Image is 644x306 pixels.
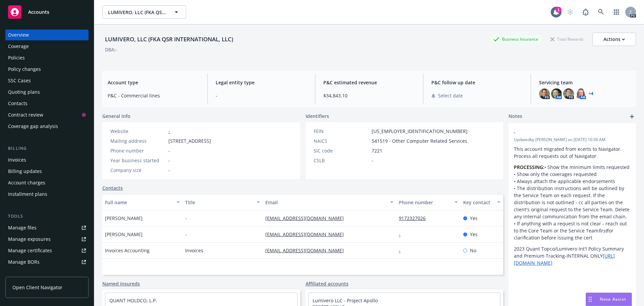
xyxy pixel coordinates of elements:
a: - [168,128,170,134]
div: Summary of insurance [8,268,59,279]
div: CSLB [314,157,369,164]
a: Billing updates [5,166,89,177]
a: Affiliated accounts [306,280,348,287]
a: Contacts [5,98,89,109]
span: - [185,215,187,222]
a: [EMAIL_ADDRESS][DOMAIN_NAME] [265,247,349,254]
div: Installment plans [8,189,47,200]
a: add [628,113,636,121]
span: - [168,147,170,154]
img: photo [551,88,562,99]
div: DBA: - [105,46,117,53]
span: Select date [438,92,463,99]
a: - [399,247,406,254]
span: - [168,157,170,164]
button: Full name [102,194,182,210]
span: [US_EMPLOYER_IDENTIFICATION_NUMBER] [372,128,468,135]
div: SSC Cases [8,75,31,86]
div: Quoting plans [8,87,40,97]
div: Manage BORs [8,257,40,267]
div: Coverage [8,41,29,52]
div: Billing [5,145,89,152]
a: Contract review [5,110,89,120]
div: SIC code [314,147,369,154]
span: No [470,247,476,254]
span: Account type [108,79,199,86]
div: Mailing address [110,137,166,144]
div: Policy changes [8,64,41,75]
a: Invoices [5,155,89,165]
button: Actions [592,33,636,46]
span: Invoices Accounting [105,247,150,254]
span: 7221 [372,147,382,154]
a: - [399,231,406,237]
a: Overview [5,30,89,40]
img: photo [563,88,574,99]
span: [PERSON_NAME] [105,231,143,238]
a: Account charges [5,177,89,188]
span: Yes [470,215,478,222]
span: - [185,231,187,238]
a: Manage BORs [5,257,89,267]
span: Nova Assist [600,296,626,302]
span: [PERSON_NAME] [105,215,143,222]
a: Policy changes [5,64,89,75]
div: Full name [105,199,172,206]
strong: PROCESSING: [514,164,544,170]
a: QUANT HOLDCO, L.P. [109,297,157,304]
a: Manage exposures [5,234,89,245]
span: Updated by [PERSON_NAME] on [DATE] 10:39 AM [514,137,631,143]
a: Contacts [102,184,123,191]
a: Report a Bug [579,5,592,19]
a: Coverage gap analysis [5,121,89,132]
span: LUMIVERO, LLC (FKA QSR INTERNATIONAL, LLC) [108,9,166,16]
div: Manage files [8,222,37,233]
a: Accounts [5,3,89,21]
p: 2023 Quant Topco/Lumivero Int'l Policy Summary and Premium Tracking-INTERNAL ONLY [514,245,631,266]
div: Email [265,199,386,206]
div: Total Rewards [547,35,587,43]
span: - [168,167,170,174]
div: Overview [8,30,29,40]
img: photo [539,88,550,99]
a: 9172327026 [399,215,431,221]
a: Installment plans [5,189,89,200]
button: Email [263,194,396,210]
span: P&C estimated revenue [323,79,415,86]
span: Yes [470,231,478,238]
span: Servicing team [539,79,631,86]
button: LUMIVERO, LLC (FKA QSR INTERNATIONAL, LLC) [102,5,186,19]
em: first [598,227,607,234]
span: Identifiers [306,113,329,120]
div: Contacts [8,98,28,109]
div: Company size [110,167,166,174]
div: Tools [5,213,89,220]
a: Coverage [5,41,89,52]
div: Manage exposures [8,234,51,245]
div: Website [110,128,166,135]
a: Start snowing [563,5,577,19]
div: Billing updates [8,166,42,177]
div: Business Insurance [490,35,542,43]
a: [EMAIL_ADDRESS][DOMAIN_NAME] [265,215,349,221]
span: - [372,157,373,164]
div: LUMIVERO, LLC (FKA QSR INTERNATIONAL, LLC) [102,35,236,44]
span: - [514,129,613,136]
div: Drag to move [586,293,594,306]
div: Policies [8,52,25,63]
a: Summary of insurance [5,268,89,279]
span: Legal entity type [216,79,307,86]
a: Manage certificates [5,245,89,256]
div: Year business started [110,157,166,164]
span: 541519 - Other Computer Related Services [372,137,467,144]
span: - [216,92,307,99]
a: Policies [5,52,89,63]
div: Contract review [8,110,43,120]
img: photo [575,88,586,99]
div: 1 [555,7,561,13]
span: P&C follow up date [431,79,523,86]
div: NAICS [314,137,369,144]
span: Open Client Navigator [12,284,62,291]
a: Named insureds [102,280,140,287]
